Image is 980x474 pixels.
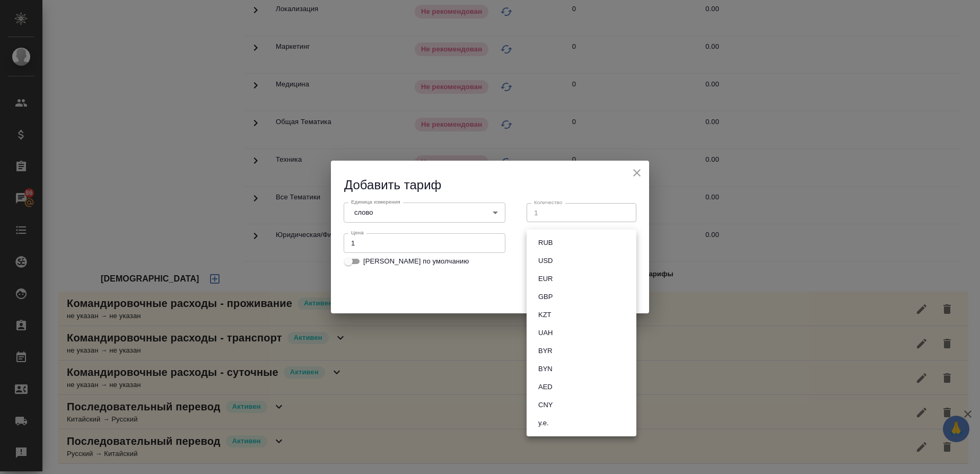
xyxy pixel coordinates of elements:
[535,273,556,285] button: EUR
[535,417,552,429] button: у.е.
[535,309,555,321] button: KZT
[535,291,556,303] button: GBP
[535,399,556,411] button: CNY
[535,237,556,249] button: RUB
[535,345,556,357] button: BYR
[535,327,556,339] button: UAH
[535,381,556,393] button: AED
[535,255,556,267] button: USD
[535,363,556,375] button: BYN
